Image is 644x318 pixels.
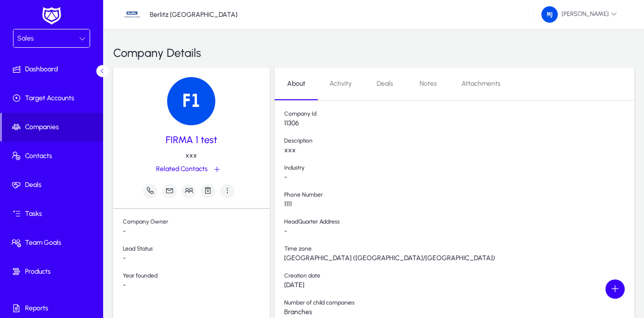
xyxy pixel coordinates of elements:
span: FIRMA 1 test [166,132,217,147]
a: Contacts [2,142,105,171]
span: Company Owner [123,218,270,227]
span: Companies [2,122,103,132]
a: Attachments [450,72,512,95]
span: Contacts [2,151,105,161]
span: Notes [420,80,437,87]
span: - [123,227,270,236]
span: Company Details [113,44,201,62]
span: xxx [185,152,197,160]
span: Deals [2,180,105,190]
span: Industry [284,164,634,173]
span: Team Goals [2,238,105,248]
a: Products [2,257,105,286]
span: Company Id [284,110,634,119]
span: Target Accounts [2,93,105,103]
a: About [275,72,318,95]
img: 231.png [541,6,558,23]
span: Phone Number [284,191,634,200]
span: HeadQuarter Address [284,218,634,227]
span: Reports [2,304,105,313]
span: Creation date [284,272,634,281]
span: Deals [377,80,393,87]
a: Deals [363,72,407,95]
a: Team Goals [2,228,105,257]
span: About [287,80,305,87]
span: Time zone [284,245,634,254]
img: 11306.png [167,77,215,125]
span: Description [284,137,634,146]
span: [GEOGRAPHIC_DATA] ([GEOGRAPHIC_DATA]/[GEOGRAPHIC_DATA]) [284,254,634,263]
a: Deals [2,171,105,199]
span: [DATE] [284,281,634,290]
span: Year founded [123,272,270,281]
a: Tasks [2,199,105,228]
a: Activity [318,72,363,95]
span: Attachments [461,80,500,87]
span: - [123,254,270,263]
span: Sales [17,34,34,42]
span: Activity [329,80,352,87]
span: - [123,281,270,290]
span: Number of child companies [284,299,634,308]
img: 34.jpg [123,5,141,24]
span: Tasks [2,209,105,219]
p: Berlitz [GEOGRAPHIC_DATA] [150,11,237,19]
span: xxx [284,146,634,155]
img: white-logo.png [39,6,64,26]
span: - [284,227,634,236]
a: Notes [407,72,450,95]
a: Target Accounts [2,84,105,113]
span: - [284,173,634,182]
span: Branches [284,308,634,317]
span: Products [2,267,105,277]
a: Dashboard [2,55,105,84]
span: 1111 [284,200,634,209]
span: [PERSON_NAME] [541,6,617,23]
p: Related Contacts [156,165,208,173]
span: Lead Status [123,245,270,254]
span: Dashboard [2,65,105,74]
span: 11306 [284,119,634,128]
button: [PERSON_NAME] [534,6,625,23]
